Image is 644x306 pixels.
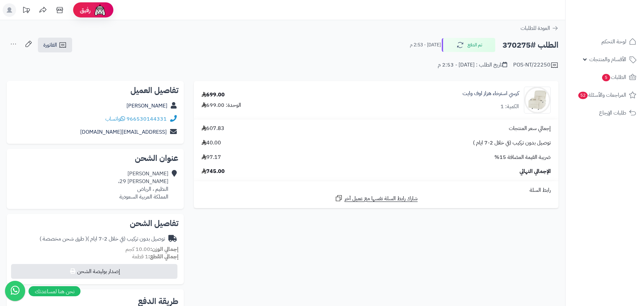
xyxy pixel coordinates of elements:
span: لوحة التحكم [601,37,626,46]
span: إجمالي سعر المنتجات [509,125,551,132]
a: طلبات الإرجاع [570,105,640,121]
a: 966530144331 [126,115,167,123]
span: ( طرق شحن مخصصة ) [40,235,87,243]
small: [DATE] - 2:53 م [410,42,441,48]
span: الإجمالي النهائي [520,168,551,175]
a: العودة للطلبات [521,24,558,32]
span: توصيل بدون تركيب (في خلال 2-7 ايام ) [473,139,551,147]
h2: عنوان الشحن [12,154,178,162]
span: ضريبة القيمة المضافة 15% [494,154,551,161]
a: واتساب [105,115,125,123]
div: تاريخ الطلب : [DATE] - 2:53 م [438,61,507,69]
span: العودة للطلبات [521,24,550,32]
a: لوحة التحكم [570,34,640,50]
div: رابط السلة [197,186,556,194]
div: الوحدة: 699.00 [202,101,241,109]
span: الفاتورة [43,41,57,49]
a: شارك رابط السلة نفسها مع عميل آخر [335,194,418,203]
small: 10.00 كجم [125,245,178,253]
strong: إجمالي القطع: [148,253,178,261]
img: 1737964704-110102050045-90x90.jpg [524,87,550,114]
button: تم الدفع [442,38,495,52]
a: تحديثات المنصة [18,3,35,18]
small: 1 قطعة [132,253,178,261]
span: 52 [578,92,588,99]
span: الطلبات [601,73,626,82]
a: كرسي استرخاء هزاز اوف وايت [463,90,519,97]
a: المراجعات والأسئلة52 [570,87,640,103]
span: رفيق [80,6,91,14]
div: 699.00 [202,91,225,99]
div: [PERSON_NAME] [PERSON_NAME] 29، النظيم ، الرياض المملكة العربية السعودية [118,170,168,201]
span: طلبات الإرجاع [599,108,626,118]
a: [PERSON_NAME] [126,102,167,110]
h2: الطلب #370275 [502,38,558,52]
a: الطلبات5 [570,69,640,85]
strong: إجمالي الوزن: [150,245,178,253]
div: توصيل بدون تركيب (في خلال 2-7 ايام ) [40,235,165,243]
span: 5 [602,74,610,81]
span: شارك رابط السلة نفسها مع عميل آخر [344,195,418,203]
h2: طريقة الدفع [138,297,178,305]
span: 40.00 [202,139,221,147]
h2: تفاصيل الشحن [12,219,178,227]
button: إصدار بوليصة الشحن [11,264,177,279]
a: الفاتورة [38,38,72,52]
a: [EMAIL_ADDRESS][DOMAIN_NAME] [80,128,167,136]
div: الكمية: 1 [500,103,519,111]
span: الأقسام والمنتجات [589,55,626,64]
img: ai-face.png [93,3,107,17]
h2: تفاصيل العميل [12,86,178,94]
img: logo-2.png [598,17,638,31]
span: 607.83 [202,125,224,132]
span: 745.00 [202,168,225,175]
span: 97.17 [202,154,221,161]
span: المراجعات والأسئلة [578,90,626,100]
div: POS-NT/22250 [513,61,558,69]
